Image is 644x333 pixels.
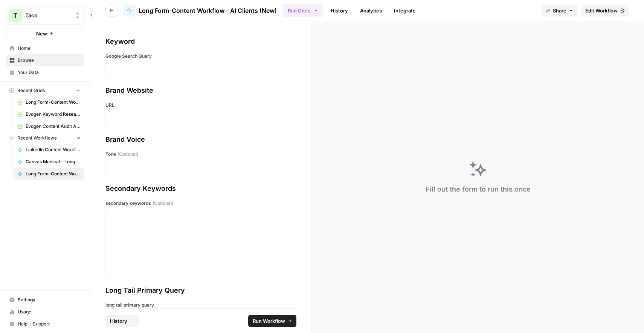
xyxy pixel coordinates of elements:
span: (Optional) [153,200,173,207]
a: Your Data [6,66,84,78]
div: Long Tail Primary Query [105,285,296,296]
button: History [105,315,139,327]
span: Edit Workflow [585,7,618,14]
a: Long Form-Content Workflow - AI Clients (New) Grid [14,96,84,108]
span: T [14,11,17,20]
span: Long Form-Content Workflow - AI Clients (New) [26,170,81,177]
a: Evogen Content Audit Agent Grid [14,120,84,132]
span: Recent Workflows [17,135,56,141]
span: Long Form-Content Workflow - AI Clients (New) Grid [26,99,81,106]
button: Recent Workflows [6,132,84,144]
span: Evogen Keyword Research Agent Grid [26,111,81,118]
span: Canvas Medical - Long Form-Content Workflow [26,158,81,165]
a: Usage [6,306,84,318]
span: LinkedIn Content Workflow [26,146,81,153]
div: Secondary Keywords [105,183,296,194]
span: Taco [25,12,71,19]
button: Run Workflow [248,315,296,327]
span: New [36,30,47,37]
div: Fill out the form to run this once [426,184,531,195]
span: Browse [18,57,81,64]
span: Long Form-Content Workflow - AI Clients (New) [139,6,277,15]
span: Evogen Content Audit Agent Grid [26,123,81,130]
span: Share [553,7,566,14]
a: Analytics [356,5,386,17]
a: Settings [6,294,84,306]
span: Your Data [18,69,81,76]
div: Brand Voice [105,134,296,145]
a: LinkedIn Content Workflow [14,144,84,156]
span: (Optional) [118,151,138,158]
a: Integrate [389,5,420,17]
a: Edit Workflow [581,5,629,17]
a: Evogen Keyword Research Agent Grid [14,108,84,120]
span: Settings [18,296,81,303]
button: New [6,28,84,39]
button: Share [542,5,578,17]
label: Tone [105,151,296,158]
label: URL [105,102,296,109]
span: Run Workflow [253,317,285,325]
div: Brand Website [105,85,296,96]
a: Canvas Medical - Long Form-Content Workflow [14,156,84,168]
a: History [326,5,353,17]
a: Home [6,42,84,54]
span: Home [18,45,81,52]
button: Workspace: Taco [6,6,84,25]
span: Recent Grids [17,87,45,94]
span: History [110,317,127,325]
label: Google Search Query [105,53,296,60]
a: Browse [6,54,84,66]
a: Long Form-Content Workflow - AI Clients (New) [14,168,84,180]
label: secondary keywords [105,200,296,207]
button: Run Once [283,4,323,17]
span: Usage [18,308,81,315]
a: Long Form-Content Workflow - AI Clients (New) [124,5,277,17]
button: Help + Support [6,318,84,330]
div: Keyword [105,36,296,47]
label: long tail primary query [105,302,296,308]
span: Help + Support [18,321,81,327]
button: Recent Grids [6,85,84,96]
